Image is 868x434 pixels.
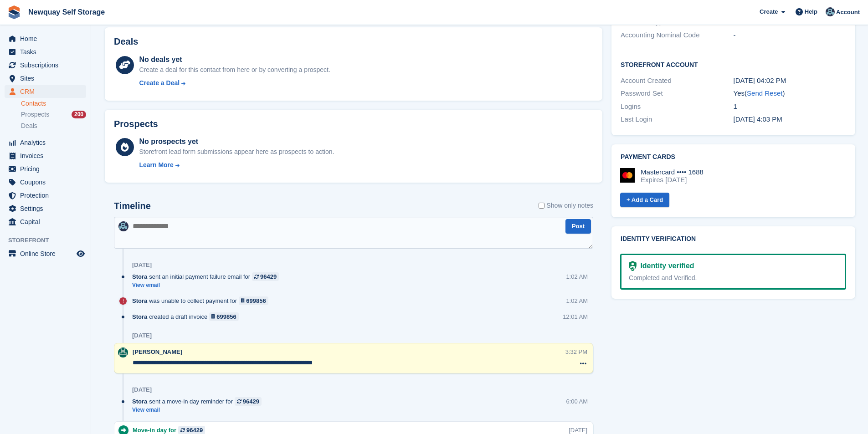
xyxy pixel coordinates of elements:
span: Account [836,8,860,17]
a: 96429 [252,272,279,281]
div: Expires [DATE] [641,176,704,184]
div: was unable to collect payment for [132,296,273,305]
a: Contacts [21,99,86,108]
div: No deals yet [139,54,330,65]
span: Settings [20,202,75,215]
div: 200 [72,111,86,118]
span: Subscriptions [20,59,75,71]
div: - [734,30,846,41]
div: Last Login [621,114,733,125]
div: sent an initial payment failure email for [132,272,283,281]
div: Create a deal for this contact from here or by converting a prospect. [139,65,330,75]
div: Logins [621,102,733,112]
span: Stora [132,312,147,321]
span: ( ) [745,89,785,97]
span: Analytics [20,136,75,149]
div: Storefront lead form submissions appear here as prospects to action. [139,147,334,157]
span: Invoices [20,149,75,162]
a: menu [5,72,86,85]
div: Create a Deal [139,78,180,88]
a: menu [5,176,86,189]
div: 96429 [243,397,259,406]
a: menu [5,149,86,162]
span: Create [760,7,778,16]
div: 1 [734,102,846,112]
div: created a draft invoice [132,312,243,321]
h2: Identity verification [621,235,846,243]
a: menu [5,85,86,98]
img: Identity Verification Ready [629,261,637,271]
a: menu [5,136,86,149]
span: Capital [20,215,75,228]
div: Completed and Verified. [629,273,837,283]
div: 6:00 AM [566,397,588,406]
div: [DATE] 04:02 PM [734,76,846,86]
a: menu [5,189,86,202]
div: Yes [734,88,846,99]
div: Account Created [621,76,733,86]
div: sent a move-in day reminder for [132,397,266,406]
div: 1:02 AM [566,296,588,305]
div: 1:02 AM [566,272,588,281]
button: Post [565,219,591,234]
h2: Payment cards [621,153,846,161]
span: Coupons [20,176,75,189]
div: Mastercard •••• 1688 [641,168,704,176]
span: Prospects [21,110,49,119]
span: Stora [132,397,147,406]
div: 699856 [216,312,236,321]
div: [DATE] [132,261,152,269]
span: Storefront [8,236,91,245]
span: Protection [20,189,75,202]
a: 96429 [235,397,262,406]
a: 699856 [239,296,268,305]
span: Sites [20,72,75,85]
h2: Deals [114,36,138,47]
div: Learn More [139,160,173,170]
span: Online Store [20,247,75,260]
a: + Add a Card [620,193,669,208]
span: Stora [132,272,147,281]
a: menu [5,163,86,175]
div: 96429 [260,272,277,281]
img: Colette Pearce [826,7,835,16]
div: No prospects yet [139,136,334,147]
a: Learn More [139,160,334,170]
span: Deals [21,122,37,130]
input: Show only notes [539,201,544,210]
a: menu [5,247,86,260]
span: [PERSON_NAME] [133,348,182,355]
img: JON [118,347,128,357]
div: 699856 [246,296,266,305]
div: 12:01 AM [563,312,588,321]
div: Password Set [621,88,733,99]
a: Newquay Self Storage [25,5,108,20]
a: menu [5,202,86,215]
a: menu [5,32,86,45]
time: 2025-07-19 15:03:49 UTC [734,115,782,123]
h2: Prospects [114,119,158,129]
a: View email [132,281,283,289]
span: Tasks [20,46,75,58]
div: Identity verified [637,260,694,271]
img: Mastercard Logo [620,168,635,183]
a: menu [5,59,86,71]
h2: Storefront Account [621,60,846,69]
a: Preview store [75,248,86,259]
div: [DATE] [132,386,152,393]
span: Stora [132,296,147,305]
h2: Timeline [114,201,151,211]
a: menu [5,215,86,228]
a: Deals [21,121,86,131]
label: Show only notes [539,201,593,210]
a: Prospects 200 [21,110,86,119]
div: 3:32 PM [565,347,587,356]
a: Create a Deal [139,78,330,88]
span: Help [805,7,817,16]
a: View email [132,406,266,414]
span: Pricing [20,163,75,175]
span: CRM [20,85,75,98]
div: [DATE] [132,332,152,339]
a: menu [5,46,86,58]
a: 699856 [209,312,239,321]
